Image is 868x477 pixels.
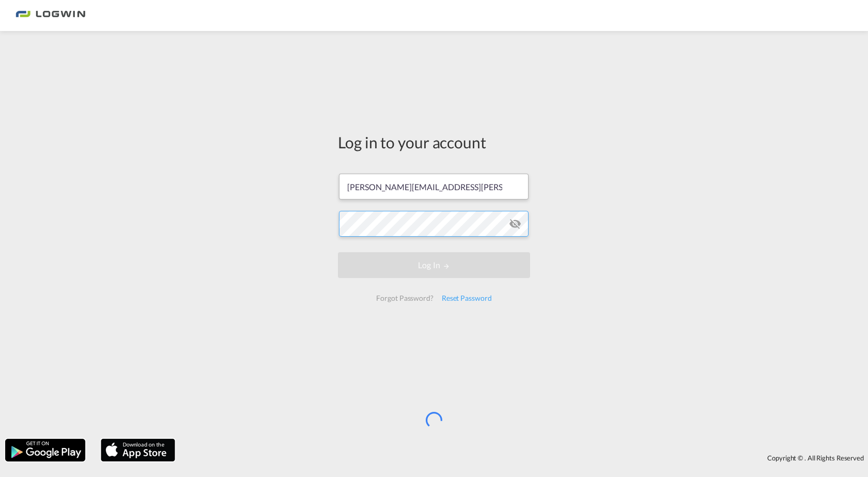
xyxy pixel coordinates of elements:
[509,218,521,230] md-icon: icon-eye-off
[338,131,530,153] div: Log in to your account
[4,438,86,463] img: google.png
[16,4,85,27] img: 2761ae10d95411efa20a1f5e0282d2d7.png
[180,449,868,467] div: Copyright © . All Rights Reserved
[372,289,437,307] div: Forgot Password?
[438,289,496,307] div: Reset Password
[339,174,529,199] input: Enter email/phone number
[100,438,176,463] img: apple.png
[338,252,530,278] button: LOGIN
